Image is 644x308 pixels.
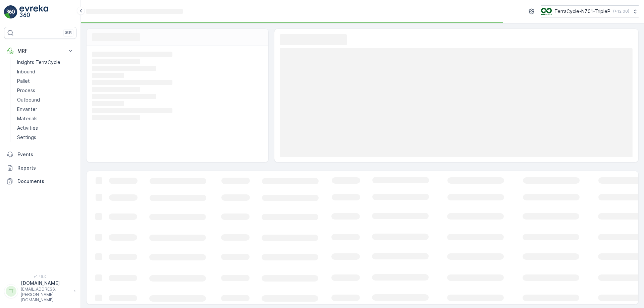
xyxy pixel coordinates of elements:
span: v 1.49.0 [4,274,76,279]
img: TC_7kpGtVS.png [541,8,552,15]
a: Inbound [14,67,76,76]
img: logo [4,5,17,19]
a: Pallet [14,76,76,86]
p: Pallet [17,78,30,84]
button: TT[DOMAIN_NAME][EMAIL_ADDRESS][PERSON_NAME][DOMAIN_NAME] [4,280,76,303]
p: Activities [17,125,38,131]
a: Settings [14,133,76,142]
p: [DOMAIN_NAME] [21,280,70,287]
p: Materials [17,115,38,122]
p: Outbound [17,97,40,103]
a: Outbound [14,95,76,105]
p: ⌘B [65,30,72,36]
p: ( +12:00 ) [613,9,629,14]
p: [EMAIL_ADDRESS][PERSON_NAME][DOMAIN_NAME] [21,287,70,303]
button: MRF [4,44,76,58]
a: Documents [4,175,76,188]
p: Process [17,87,35,94]
p: Insights TerraCycle [17,59,60,66]
a: Reports [4,161,76,175]
a: Activities [14,123,76,133]
p: Settings [17,134,36,141]
a: Materials [14,114,76,123]
a: Events [4,148,76,161]
p: MRF [17,48,63,54]
a: Envanter [14,105,76,114]
p: TerraCycle-NZ01-TripleP [554,8,610,15]
a: Insights TerraCycle [14,58,76,67]
p: Reports [17,165,74,171]
p: Events [17,151,74,158]
a: Process [14,86,76,95]
p: Documents [17,178,74,185]
p: Envanter [17,106,37,113]
div: TT [6,286,16,297]
button: TerraCycle-NZ01-TripleP(+12:00) [541,5,639,17]
p: Inbound [17,68,35,75]
img: logo_light-DOdMpM7g.png [19,5,48,19]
